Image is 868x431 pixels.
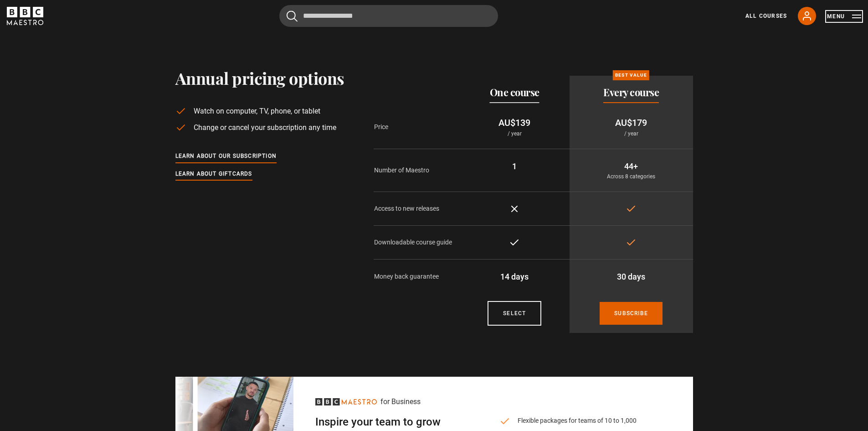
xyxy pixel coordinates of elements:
button: Submit the search query [287,10,298,22]
p: Downloadable course guide [374,238,460,247]
p: AU$139 [467,116,562,130]
li: Watch on computer, TV, phone, or tablet [175,106,344,117]
button: Toggle navigation [827,12,861,21]
p: Money back guarantee [374,272,460,281]
svg: BBC Maestro [7,7,43,25]
h2: One course [490,87,539,98]
p: 1 [467,160,562,172]
a: Courses [488,301,541,326]
p: Best value [613,70,649,80]
p: Access to new releases [374,204,460,213]
p: 14 days [467,270,562,283]
a: Learn about giftcards [175,169,252,179]
li: Change or cancel your subscription any time [175,122,344,133]
p: 30 days [577,270,686,283]
a: All Courses [745,12,787,20]
h1: Annual pricing options [175,68,344,88]
a: Learn about our subscription [175,151,277,161]
p: / year [467,130,562,138]
p: AU$179 [577,116,686,130]
svg: BBC Maestro [315,398,377,405]
p: for Business [380,396,421,407]
p: Number of Maestro [374,166,460,175]
li: Flexible packages for teams of 10 to 1,000 [499,416,657,426]
p: / year [577,130,686,138]
p: 44+ [577,160,686,172]
input: Search [279,5,498,27]
p: Across 8 categories [577,172,686,181]
p: Price [374,122,460,132]
a: Subscribe [600,302,663,325]
h2: Every course [603,87,659,98]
